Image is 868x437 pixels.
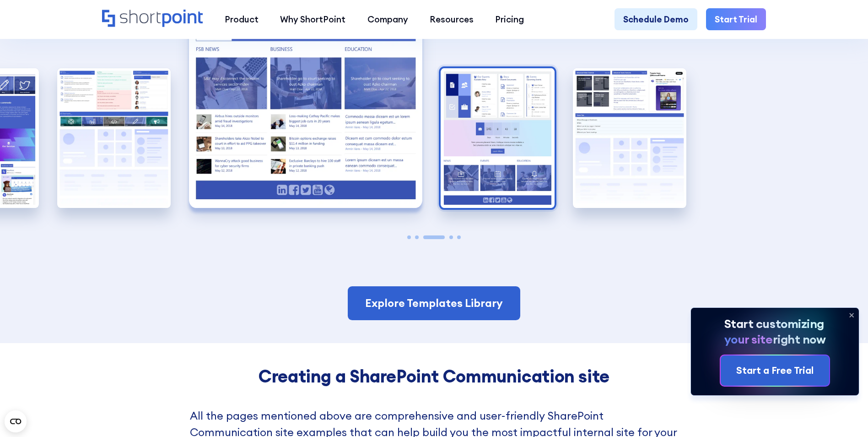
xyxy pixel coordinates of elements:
[102,10,203,28] a: Home
[615,8,697,30] a: Schedule Demo
[270,8,356,30] a: Why ShortPoint
[419,8,484,30] a: Resources
[356,8,419,30] a: Company
[280,13,345,26] div: Why ShortPoint
[573,68,687,208] img: Internal SharePoint site example for knowledge base
[225,13,259,26] div: Product
[57,68,171,208] div: 2 / 5
[495,13,524,26] div: Pricing
[449,235,453,239] span: Go to slide 4
[822,393,868,437] iframe: Chat Widget
[573,68,687,208] div: 5 / 5
[57,68,171,208] img: Internal SharePoint site example for company policy
[706,8,766,30] a: Start Trial
[457,235,461,239] span: Go to slide 5
[721,355,829,386] a: Start a Free Trial
[348,286,520,320] a: Explore Templates Library
[485,8,535,30] a: Pricing
[214,8,269,30] a: Product
[441,68,555,208] img: HR SharePoint site example for documents
[5,410,27,432] button: Open CMP widget
[736,363,814,378] div: Start a Free Trial
[190,366,678,386] h4: Creating a SharePoint Communication site
[430,13,474,26] div: Resources
[441,68,555,208] div: 4 / 5
[407,235,411,239] span: Go to slide 1
[423,235,445,239] span: Go to slide 3
[367,13,408,26] div: Company
[415,235,419,239] span: Go to slide 2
